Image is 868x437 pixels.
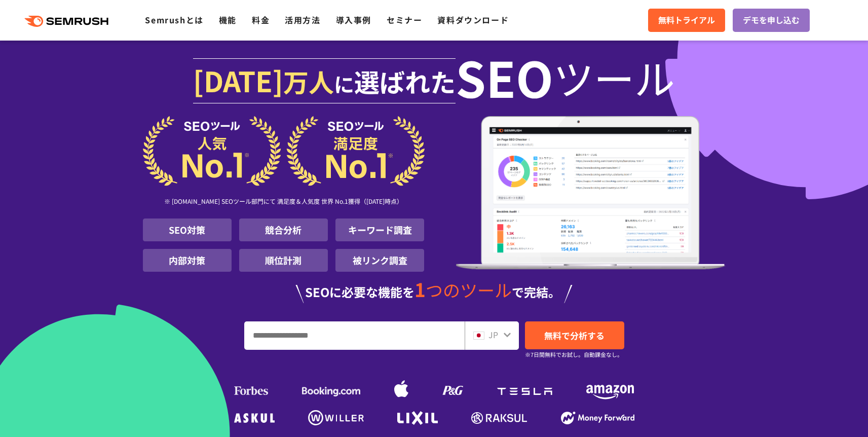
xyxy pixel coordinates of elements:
[512,283,560,301] span: で完結。
[239,249,328,272] li: 順位計測
[219,14,237,26] a: 機能
[193,60,283,100] span: [DATE]
[437,14,509,26] a: 資料ダウンロード
[456,57,553,97] span: SEO
[525,350,623,359] small: ※7日間無料でお試し。自動課金なし。
[414,275,426,303] span: 1
[733,9,810,32] a: デモを申し込む
[252,14,270,26] a: 料金
[239,218,328,241] li: 競合分析
[488,329,498,341] span: JP
[658,14,715,27] span: 無料トライアル
[426,277,512,302] span: つのツール
[285,14,320,26] a: 活用方法
[354,63,456,99] span: 選ばれた
[336,14,371,26] a: 導入事例
[544,329,605,342] span: 無料で分析する
[335,249,424,272] li: 被リンク調査
[143,186,425,218] div: ※ [DOMAIN_NAME] SEOツール部門にて 満足度＆人気度 世界 No.1獲得（[DATE]時点）
[143,218,232,241] li: SEO対策
[145,14,203,26] a: Semrushとは
[143,249,232,272] li: 内部対策
[387,14,422,26] a: セミナー
[143,280,726,303] div: SEOに必要な機能を
[335,218,424,241] li: キーワード調査
[283,63,334,99] span: 万人
[553,57,675,97] span: ツール
[525,321,624,349] a: 無料で分析する
[648,9,725,32] a: 無料トライアル
[334,69,354,98] span: に
[245,322,464,349] input: URL、キーワードを入力してください
[743,14,800,27] span: デモを申し込む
